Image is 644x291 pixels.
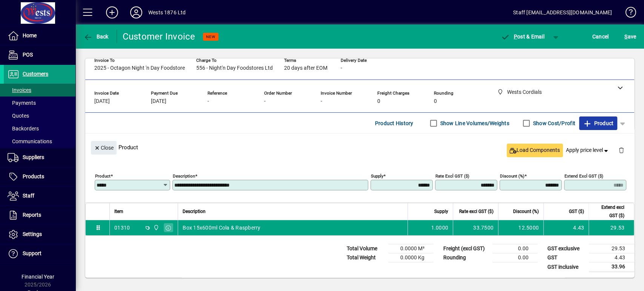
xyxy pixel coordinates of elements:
[507,144,563,157] button: Load Components
[23,250,41,256] span: Support
[22,274,54,280] span: Financial Year
[501,34,544,40] span: ost & Email
[183,224,260,231] span: Box 15x600ml Cola & Raspberry
[435,173,469,179] mat-label: Rate excl GST ($)
[183,207,206,216] span: Description
[622,30,638,43] button: Save
[371,173,383,179] mat-label: Supply
[100,6,124,19] button: Add
[4,244,75,263] a: Support
[4,187,75,205] a: Staff
[23,32,37,38] span: Home
[589,244,634,253] td: 29.53
[510,146,560,154] span: Load Components
[85,133,634,161] div: Product
[569,207,584,216] span: GST ($)
[4,225,75,244] a: Settings
[497,30,548,43] button: Post & Email
[341,65,342,71] span: -
[4,84,75,96] a: Invoices
[23,212,41,218] span: Reports
[498,220,543,235] td: 12.5000
[83,34,109,40] span: Back
[23,193,34,199] span: Staff
[440,253,492,262] td: Rounding
[114,207,123,216] span: Item
[4,46,75,64] a: POS
[206,34,215,39] span: NEW
[4,206,75,225] a: Reports
[4,135,75,148] a: Communications
[388,244,433,253] td: 0.0000 M³
[321,98,322,104] span: -
[439,119,509,127] label: Show Line Volumes/Weights
[589,262,634,272] td: 33.96
[500,173,524,179] mat-label: Discount (%)
[151,98,166,104] span: [DATE]
[544,262,589,272] td: GST inclusive
[566,146,610,154] span: Apply price level
[343,253,388,262] td: Total Weight
[151,224,160,232] span: Wests Cordials
[173,173,195,179] mat-label: Description
[513,207,539,216] span: Discount (%)
[619,2,635,26] a: Knowledge Base
[624,34,627,40] span: S
[514,34,517,40] span: P
[592,31,609,43] span: Cancel
[372,116,417,130] button: Product History
[612,141,630,159] button: Delete
[8,138,52,144] span: Communications
[388,253,433,262] td: 0.0000 Kg
[94,65,185,71] span: 2025 - Octagon Night 'n Day Foodstore
[114,224,130,231] div: 01310
[458,224,493,231] div: 33.7500
[8,100,36,106] span: Payments
[75,30,117,43] app-page-header-button: Back
[492,253,538,262] td: 0.00
[431,224,449,231] span: 1.0000
[434,207,448,216] span: Supply
[23,71,48,77] span: Customers
[148,6,186,18] div: Wests 1876 Ltd
[23,231,42,237] span: Settings
[593,203,624,220] span: Extend excl GST ($)
[564,173,603,179] mat-label: Extend excl GST ($)
[284,65,327,71] span: 20 days after EOM
[513,6,612,18] div: Staff [EMAIL_ADDRESS][DOMAIN_NAME]
[123,31,195,43] div: Customer Invoice
[543,220,589,235] td: 4.43
[264,98,266,104] span: -
[23,52,33,58] span: POS
[343,244,388,253] td: Total Volume
[544,253,589,262] td: GST
[89,144,118,151] app-page-header-button: Close
[95,173,111,179] mat-label: Product
[4,167,75,186] a: Products
[8,126,39,132] span: Backorders
[440,244,492,253] td: Freight (excl GST)
[375,117,413,129] span: Product History
[624,31,636,43] span: ave
[124,6,148,19] button: Profile
[612,147,630,153] app-page-header-button: Delete
[589,220,634,235] td: 29.53
[94,98,110,104] span: [DATE]
[91,141,117,155] button: Close
[4,148,75,167] a: Suppliers
[196,65,273,71] span: 556 - Night'n Day Foodstores Ltd
[94,142,114,154] span: Close
[4,122,75,135] a: Backorders
[81,30,111,43] button: Back
[8,87,31,93] span: Invoices
[377,98,380,104] span: 0
[590,30,611,43] button: Cancel
[23,154,44,160] span: Suppliers
[434,98,437,104] span: 0
[544,244,589,253] td: GST exclusive
[459,207,493,216] span: Rate excl GST ($)
[4,96,75,109] a: Payments
[4,109,75,122] a: Quotes
[563,144,613,157] button: Apply price level
[532,119,575,127] label: Show Cost/Profit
